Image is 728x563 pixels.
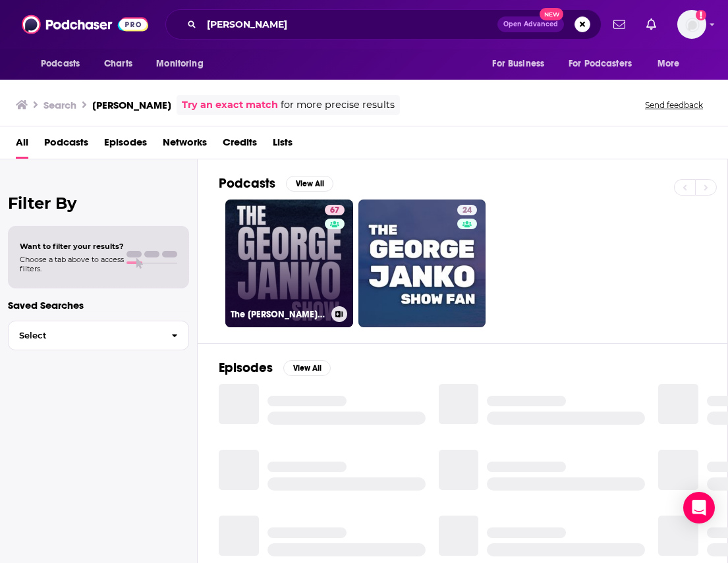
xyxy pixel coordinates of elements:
span: For Podcasters [569,55,632,73]
a: 67The [PERSON_NAME] Show [225,200,353,327]
span: New [540,8,563,20]
button: View All [283,360,331,376]
div: Search podcasts, credits, & more... [165,9,602,40]
a: Credits [223,132,257,159]
h3: [PERSON_NAME] [92,99,171,111]
a: 24 [457,205,477,215]
p: Saved Searches [8,299,189,311]
svg: Add a profile image [696,10,706,20]
div: Open Intercom Messenger [683,492,715,523]
span: Want to filter your results? [20,242,124,251]
span: More [658,55,680,73]
a: All [16,132,28,159]
h2: Episodes [219,360,273,376]
span: 67 [330,204,339,217]
button: Select [8,321,189,350]
span: Choose a tab above to access filters. [20,255,124,273]
a: Podcasts [44,132,88,159]
button: open menu [483,51,561,76]
button: Send feedback [641,99,707,111]
h3: Search [43,99,76,111]
span: for more precise results [281,97,395,113]
span: Podcasts [41,55,80,73]
a: Show notifications dropdown [608,13,630,36]
span: For Business [492,55,544,73]
span: Logged in as shcarlos [677,10,706,39]
a: Try an exact match [182,97,278,113]
a: Lists [273,132,293,159]
button: Open AdvancedNew [497,16,564,32]
button: open menu [147,51,220,76]
a: Networks [163,132,207,159]
h2: Podcasts [219,175,275,192]
a: Episodes [104,132,147,159]
span: 24 [462,204,472,217]
button: open menu [560,51,651,76]
button: Show profile menu [677,10,706,39]
span: Monitoring [156,55,203,73]
span: Charts [104,55,132,73]
button: View All [286,176,333,192]
button: open menu [32,51,97,76]
a: EpisodesView All [219,360,331,376]
h3: The [PERSON_NAME] Show [231,309,326,320]
img: User Profile [677,10,706,39]
span: Open Advanced [503,21,558,28]
a: Charts [96,51,140,76]
input: Search podcasts, credits, & more... [202,14,497,35]
a: PodcastsView All [219,175,333,192]
a: Show notifications dropdown [641,13,661,36]
span: Select [9,331,161,340]
a: 67 [325,205,345,215]
img: Podchaser - Follow, Share and Rate Podcasts [22,12,148,37]
button: open menu [648,51,696,76]
h2: Filter By [8,194,189,213]
a: 24 [358,200,486,327]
